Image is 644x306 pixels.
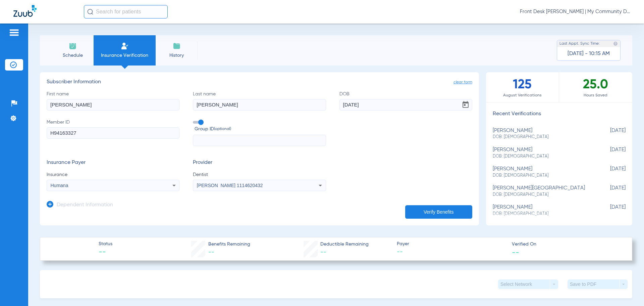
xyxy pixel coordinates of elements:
span: Verified On [512,241,621,248]
span: [DATE] [592,185,626,198]
span: -- [512,249,519,256]
span: Payer [397,241,506,248]
label: Last name [193,91,326,111]
span: History [161,52,193,59]
div: [PERSON_NAME] [493,147,592,159]
span: DOB: [DEMOGRAPHIC_DATA] [493,192,592,198]
div: 25.0 [559,72,632,102]
h3: Subscriber Information [47,79,472,86]
span: August Verifications [486,92,559,99]
small: (optional) [214,126,231,133]
h3: Insurance Payer [47,160,179,166]
img: Manual Insurance Verification [121,42,129,50]
img: History [173,42,181,50]
span: [DATE] [592,166,626,178]
span: clear form [453,79,472,86]
span: Group ID [195,126,326,133]
img: hamburger-icon [9,29,19,37]
input: First name [47,99,179,111]
span: Dentist [193,171,326,178]
label: First name [47,91,179,111]
span: [DATE] [592,128,626,140]
span: -- [397,248,506,256]
span: -- [99,248,112,257]
div: [PERSON_NAME] [493,166,592,178]
span: [DATE] [592,204,626,217]
span: Last Appt. Sync Time: [559,40,600,47]
iframe: Chat Widget [610,274,644,306]
span: [DATE] - 10:15 AM [568,50,610,57]
button: Open calendar [459,98,472,112]
span: DOB: [DEMOGRAPHIC_DATA] [493,173,592,179]
div: [PERSON_NAME][GEOGRAPHIC_DATA] [493,185,592,198]
h3: Recent Verifications [486,111,632,118]
input: Search for patients [84,5,168,18]
span: -- [320,249,326,255]
img: last sync help info [613,41,618,46]
span: [DATE] [592,147,626,159]
span: Hours Saved [559,92,632,99]
img: Schedule [69,42,77,50]
label: Member ID [47,119,179,146]
img: Search Icon [87,9,93,15]
label: DOB [339,91,472,111]
span: Humana [51,183,68,188]
span: DOB: [DEMOGRAPHIC_DATA] [493,154,592,160]
span: Deductible Remaining [320,241,369,248]
span: Schedule [57,52,89,59]
span: -- [208,249,214,255]
input: DOBOpen calendar [339,99,472,111]
h3: Provider [193,160,326,166]
input: Member ID [47,127,179,139]
button: Verify Benefits [405,205,472,219]
span: Insurance Verification [99,52,151,59]
input: Last name [193,99,326,111]
img: Zuub Logo [13,5,37,17]
span: Insurance [47,171,179,178]
span: Status [99,241,112,248]
div: 125 [486,72,559,102]
span: Benefits Remaining [208,241,250,248]
span: DOB: [DEMOGRAPHIC_DATA] [493,134,592,140]
span: [PERSON_NAME] 1114620432 [197,183,263,188]
span: DOB: [DEMOGRAPHIC_DATA] [493,211,592,217]
h3: Dependent Information [57,202,113,209]
span: Front Desk [PERSON_NAME] | My Community Dental Centers [520,8,631,15]
div: [PERSON_NAME] [493,204,592,217]
div: [PERSON_NAME] [493,128,592,140]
